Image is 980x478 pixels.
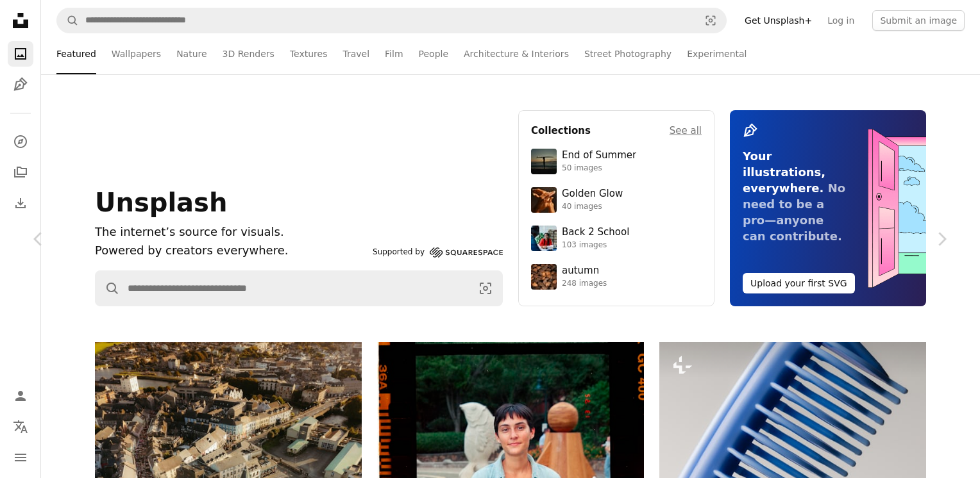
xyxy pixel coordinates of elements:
[531,226,702,251] a: Back 2 School103 images
[8,383,33,409] a: Log in / Sign up
[743,273,855,293] button: Upload your first SVG
[903,177,980,301] a: Next
[562,240,629,251] div: 103 images
[419,33,449,74] a: People
[95,242,367,260] p: Powered by creators everywhere.
[562,279,607,289] div: 248 images
[531,187,702,213] a: Golden Glow40 images
[112,33,161,74] a: Wallpapers
[8,445,33,470] button: Menu
[670,123,702,138] a: See all
[342,33,369,74] a: Travel
[57,8,79,33] button: Search Unsplash
[743,149,825,195] span: Your illustrations, everywhere.
[562,163,636,174] div: 50 images
[531,149,702,174] a: End of Summer50 images
[659,425,926,436] a: A close-up of a blue plastic comb
[820,10,862,31] a: Log in
[562,202,623,212] div: 40 images
[737,10,820,31] a: Get Unsplash+
[469,271,502,306] button: Visual search
[531,264,557,290] img: photo-1637983927634-619de4ccecac
[531,187,557,213] img: premium_photo-1754759085924-d6c35cb5b7a4
[8,41,33,67] a: Photos
[695,8,726,33] button: Visual search
[8,72,33,97] a: Illustrations
[176,33,207,74] a: Nature
[56,8,727,33] form: Find visuals sitewide
[562,188,623,201] div: Golden Glow
[95,188,227,217] span: Unsplash
[95,223,367,242] h1: The internet’s source for visuals.
[464,33,569,74] a: Architecture & Interiors
[531,123,591,138] h4: Collections
[562,226,629,239] div: Back 2 School
[584,33,672,74] a: Street Photography
[8,129,33,154] a: Explore
[8,160,33,185] a: Collections
[531,226,557,251] img: premium_photo-1683135218355-6d72011bf303
[562,149,636,162] div: End of Summer
[531,264,702,290] a: autumn248 images
[373,245,503,260] a: Supported by
[687,33,747,74] a: Experimental
[562,265,607,277] div: autumn
[531,149,557,174] img: premium_photo-1754398386796-ea3dec2a6302
[385,33,403,74] a: Film
[290,33,328,74] a: Textures
[95,270,503,306] form: Find visuals sitewide
[223,33,275,74] a: 3D Renders
[8,414,33,440] button: Language
[872,10,965,31] button: Submit an image
[96,271,120,306] button: Search Unsplash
